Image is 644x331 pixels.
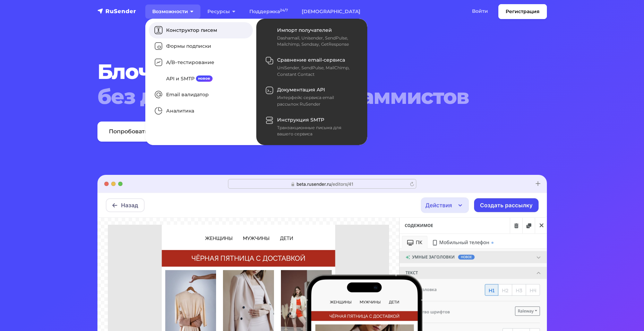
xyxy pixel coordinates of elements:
span: Документация API [277,87,325,93]
a: Импорт получателей Dashamail, Unisender, SendPulse, Mailchimp, Sendsay, GetResponse [260,22,364,52]
a: Возможности [145,5,200,19]
span: Сравнение email-сервиса [277,57,345,63]
a: Аналитика [149,103,253,119]
a: Попробовать бесплатно [97,122,191,142]
a: Формы подписки [149,38,253,55]
h1: Блочный конструктор, [97,59,509,109]
span: Импорт получателей [277,27,332,33]
a: A/B–тестирование [149,54,253,71]
span: новое [196,75,213,82]
img: RuSender [97,8,136,15]
a: Войти [465,4,495,18]
a: Поддержка24/7 [242,5,295,19]
a: Документация API Интерфейс сервиса email рассылок RuSender [260,82,364,112]
div: UniSender, SendPulse, MailChimp, Constant Contact [277,65,355,78]
a: Email валидатор [149,87,253,103]
div: Dashamail, Unisender, SendPulse, Mailchimp, Sendsay, GetResponse [277,35,355,48]
a: Инструкция SMTP Транзакционные письма для вашего сервиса [260,112,364,142]
span: без дизайнеров и программистов [97,84,509,109]
div: Транзакционные письма для вашего сервиса [277,125,355,137]
a: Ресурсы [200,5,242,19]
a: Конструктор писем [149,22,253,38]
div: Интерфейс сервиса email рассылок RuSender [277,95,355,107]
a: [DEMOGRAPHIC_DATA] [295,5,367,19]
span: Инструкция SMTP [277,117,324,123]
a: Сравнение email-сервиса UniSender, SendPulse, MailChimp, Constant Contact [260,52,364,82]
a: Регистрация [498,4,547,19]
sup: 24/7 [280,8,288,12]
a: API и SMTPновое [149,71,253,87]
